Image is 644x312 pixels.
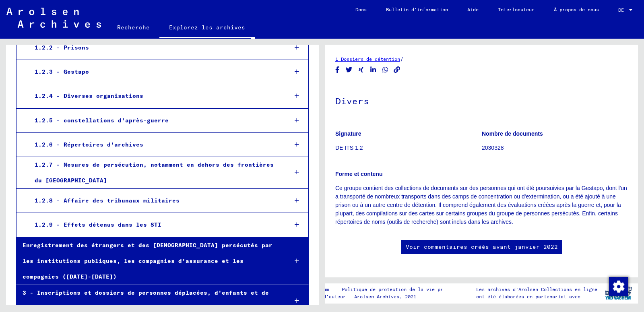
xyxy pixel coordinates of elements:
[335,171,382,177] b: Forme et contenu
[482,130,543,137] b: Nombre de documents
[29,88,281,104] div: 1.2.4 - Diverses organisations
[107,18,159,37] a: Recherche
[482,144,628,152] p: 2030328
[29,157,281,188] div: 1.2.7 - Mesures de persécution, notamment en dehors des frontières du [GEOGRAPHIC_DATA]
[400,55,404,62] span: /
[345,65,353,75] button: Share on Twitter
[29,64,281,80] div: 1.2.3 - Gestapo
[29,137,281,153] div: 1.2.6 - Répertoires d'archives
[609,277,628,296] img: Modifier le consentement
[29,217,281,233] div: 1.2.9 - Effets détenus dans les STI
[335,130,361,137] b: Signature
[335,56,400,62] a: 1 Dossiers de détention
[406,243,558,251] a: Voir commentaires créés avant janvier 2022
[17,238,281,285] div: Enregistrement des étrangers et des [DEMOGRAPHIC_DATA] persécutés par les institutions publiques,...
[159,18,255,39] a: Explorez les archives
[381,65,390,75] button: Share on WhatsApp
[618,7,627,13] span: DE
[29,193,281,209] div: 1.2.8 - Affaire des tribunaux militaires
[476,286,597,293] p: Les archives d'Arolsen Collections en ligne
[335,144,481,152] p: DE ITS 1.2
[603,283,634,303] img: yv_logo.png
[6,8,101,28] img: Arolsen_neg.svg
[335,184,628,226] p: Ce groupe contient des collections de documents sur des personnes qui ont été poursuivies par la ...
[335,83,628,118] h1: Divers
[393,65,401,75] button: Copy link
[335,286,464,293] a: Politique de protection de la vie privée
[476,293,597,300] p: ont été élaborées en partenariat avec
[303,293,464,300] p: Droits d'auteur - Arolsen Archives, 2021
[333,65,342,75] button: Share on Facebook
[357,65,365,75] button: Share on Xing
[29,40,281,56] div: 1.2.2 - Prisons
[29,113,281,128] div: 1.2.5 - constellations d'après-guerre
[369,65,378,75] button: Share on LinkedIn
